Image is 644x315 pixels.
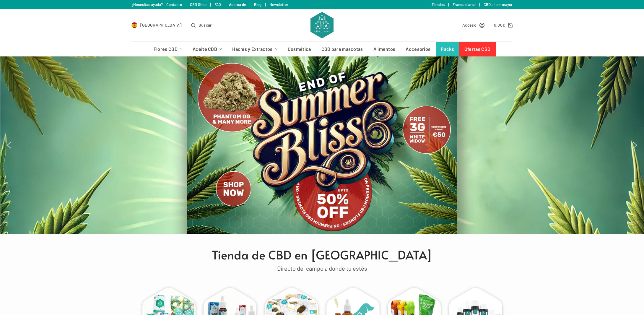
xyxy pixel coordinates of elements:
[131,22,182,28] a: Select Country
[131,2,182,7] a: ¿Necesitas ayuda? Contacto
[462,22,477,28] span: Acceso
[368,42,401,56] a: Alimentos
[4,140,14,150] img: previous arrow
[269,2,288,7] a: Newsletter
[462,22,484,28] a: Acceso
[494,22,513,28] a: Carro de compra
[401,42,436,56] a: Accesorios
[227,42,283,56] a: Hachís y Extractos
[229,2,246,7] a: Acerca de
[310,12,334,38] img: CBD Alchemy
[140,22,182,28] span: [GEOGRAPHIC_DATA]
[214,2,221,7] a: FAQ
[436,42,459,56] a: Packs
[131,22,137,28] img: ES Flag
[459,42,495,56] a: Ofertas CBD
[191,22,212,28] button: Abrir formulario de búsqueda
[134,246,510,264] h1: Tienda de CBD en [GEOGRAPHIC_DATA]
[630,140,640,150] img: next arrow
[134,264,510,273] p: Directo del campo a donde tú estés
[432,2,445,7] a: Tiendas
[254,2,261,7] a: Blog
[148,42,187,56] a: Flores CBD
[316,42,368,56] a: CBD para mascotas
[190,2,206,7] a: CBD Shop
[484,2,513,7] a: CBD al por mayor
[148,42,495,56] nav: Menú de cabecera
[199,22,212,28] span: Buscar
[453,2,476,7] a: Franquiciarse
[188,42,227,56] a: Aceite CBD
[502,22,505,27] span: €
[494,22,505,27] bdi: 0,00
[282,42,316,56] a: Cosmética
